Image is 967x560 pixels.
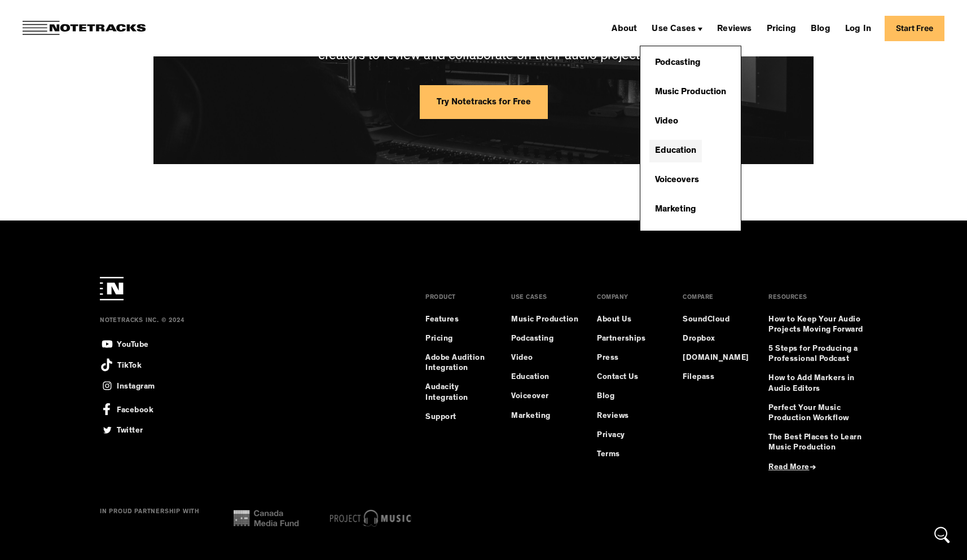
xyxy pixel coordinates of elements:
[511,334,553,344] a: Podcasting
[100,337,149,351] a: YouTube
[330,510,411,527] img: project music logo
[597,334,645,344] a: Partnerships
[647,19,707,37] div: Use Cases
[234,510,299,527] img: cana media fund logo
[768,373,867,394] a: How to Add Markers in Audio Editors
[425,295,456,315] div: PRODUCT
[117,400,153,416] div: Facebook
[100,400,153,416] a: Facebook
[762,19,801,37] a: Pricing
[768,403,867,424] a: Perfect Your Music Production Workflow
[929,522,956,549] div: Open Intercom Messenger
[511,353,533,363] a: Video
[100,422,143,437] a: Twitter
[649,199,702,221] a: Marketing
[425,315,459,325] a: Features
[597,449,620,460] a: Terms
[425,382,493,403] a: Audacity Integration
[597,430,625,440] a: Privacy
[713,19,756,37] a: Reviews
[597,295,628,315] div: COMPANY
[683,315,729,325] a: SoundCloud
[806,19,835,37] a: Blog
[597,411,629,421] a: Reviews
[597,372,638,382] a: Contact Us
[100,378,155,393] a: Instagram
[683,372,714,382] a: Filepass
[511,315,578,325] a: Music Production
[768,462,816,473] a: Read More→
[885,16,944,41] a: Start Free
[117,337,149,350] div: YouTube
[649,81,732,104] a: Music Production
[649,52,706,74] a: Podcasting
[649,140,702,162] a: Education
[768,464,810,471] span: Read More
[683,295,714,315] div: COMPARE
[640,37,741,231] nav: Use Cases
[117,358,142,371] div: TikTok
[117,423,143,436] div: Twitter
[649,169,705,192] a: Voiceovers
[683,353,749,363] a: [DOMAIN_NAME]
[768,315,867,335] a: How to Keep Your Audio Projects Moving Forward
[420,85,548,119] a: Try Notetracks for Free
[511,391,549,402] a: Voiceover
[425,353,493,373] a: Adobe Audition Integration
[597,391,614,402] a: Blog
[649,111,684,133] a: Video
[841,19,876,37] a: Log In
[768,433,867,453] a: The Best Places to Learn Music Production
[117,379,155,392] div: Instagram
[652,25,696,34] div: Use Cases
[511,295,547,315] div: USE CASES
[425,334,453,344] a: Pricing
[597,315,631,325] a: About Us
[100,318,377,337] div: NOTETRACKS INC. © 2024
[100,509,200,528] div: IN PROUD PARTNERSHIP WITH
[768,344,867,364] a: 5 Steps for Producing a Professional Podcast
[683,334,715,344] a: Dropbox
[511,411,551,421] a: Marketing
[597,353,619,363] a: Press
[100,358,142,372] a: TikTok
[768,295,807,315] div: RESOURCES
[425,412,456,422] a: Support
[607,19,641,37] a: About
[511,372,550,382] a: Education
